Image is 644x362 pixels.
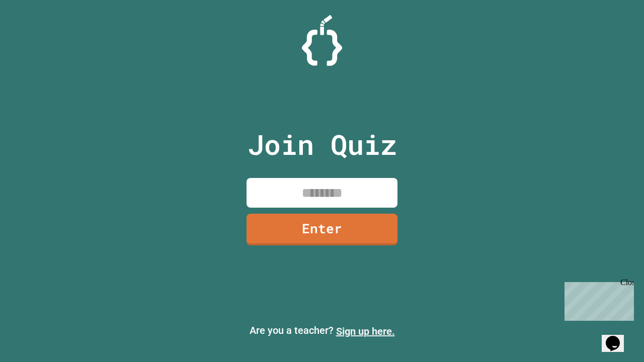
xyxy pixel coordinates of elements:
p: Are you a teacher? [8,323,636,339]
iframe: chat widget [602,322,634,352]
p: Join Quiz [248,124,397,165]
div: Chat with us now!Close [4,4,69,64]
iframe: chat widget [560,278,634,321]
img: Logo.svg [302,15,342,66]
a: Enter [247,214,397,245]
a: Sign up here. [336,325,395,337]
